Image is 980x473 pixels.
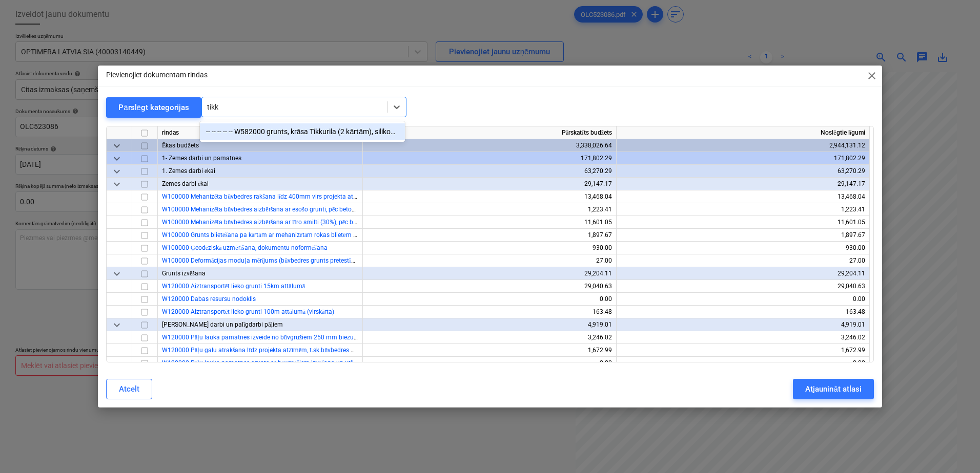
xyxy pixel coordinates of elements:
span: keyboard_arrow_down [111,165,123,178]
span: keyboard_arrow_down [111,319,123,331]
div: 1,672.99 [621,344,865,357]
div: 930.00 [621,242,865,254]
iframe: Chat Widget [929,424,980,473]
span: close [866,70,878,82]
span: Zemes darbi un palīgdarbi pāļiem [162,321,283,328]
span: Ēkas budžets [162,142,199,149]
div: 1,672.99 [367,344,612,357]
div: 63,270.29 [621,165,865,178]
div: Noslēgtie līgumi [617,126,870,139]
span: 1- Zemes darbi un pamatnes [162,155,241,162]
div: 11,601.05 [621,216,865,229]
span: 1. Zemes darbi ēkai [162,167,215,175]
div: -- -- -- -- -- W582000 grunts, krāsa Tikkurila (2 kārtām), silikons, stūru profili [200,123,405,140]
a: W120000 Dabas resursu nodoklis [162,295,256,303]
a: W120000 Pāļu lauka pamatnes izveide no būvgružiem 250 mm biezumā [162,334,362,341]
div: rindas [158,126,363,139]
a: W120000 Aiztransportēt lieko grunti 15km attālumā [162,283,305,290]
a: W120000 Aiztransportēt lieko grunti 100m attālumā (virskārta) [162,308,334,315]
div: 4,919.01 [621,318,865,331]
div: 0.00 [621,293,865,306]
p: Pievienojiet dokumentam rindas [106,70,208,80]
a: W100000 Deformācijas moduļa mērījums (būvbedres grunts pretestība) [162,257,360,264]
div: 3,246.02 [367,331,612,344]
button: Atcelt [106,379,152,399]
div: 0.00 [367,357,612,370]
div: 13,468.04 [367,190,612,203]
span: keyboard_arrow_down [111,268,123,280]
div: Atcelt [119,382,139,396]
div: Atjaunināt atlasi [805,382,861,396]
div: 4,919.01 [367,318,612,331]
span: Zemes darbi ēkai [162,180,209,187]
div: 29,040.63 [367,280,612,293]
div: 3,338,026.64 [367,139,612,152]
div: 163.48 [367,306,612,318]
a: W100000 Mehanizēta būvbedres rakšana līdz 400mm virs projekta atzīmes [162,193,370,200]
div: 171,802.29 [621,152,865,165]
div: 29,147.17 [367,178,612,190]
div: 1,897.67 [621,229,865,242]
div: 2,944,131.12 [621,139,865,152]
div: 27.00 [621,254,865,267]
a: W100000 Ģeodēziskā uzmērīšana, dokumentu noformēšana [162,244,328,251]
div: 29,204.11 [367,267,612,280]
div: 0.00 [621,357,865,370]
span: keyboard_arrow_down [111,153,123,165]
div: 29,040.63 [621,280,865,293]
div: 1,223.41 [621,203,865,216]
a: W100000 Mehanizēta būvbedres aizbēršana ar esošo grunti, pēc betonēšanas un hidroizolācijas darbu... [162,206,533,213]
div: 171,802.29 [367,152,612,165]
div: 1,223.41 [367,203,612,216]
span: keyboard_arrow_down [111,178,123,190]
div: 29,204.11 [621,267,865,280]
button: Pārslēgt kategorijas [106,97,201,118]
span: keyboard_arrow_down [111,140,123,152]
a: W120000 Pāļu galu atrakšana līdz projekta atzīmēm, t.sk.būvbedres apakšas planēšana, pielīdzināša... [162,347,483,354]
div: 29,147.17 [621,178,865,190]
span: Grunts izvēšana [162,270,206,277]
a: W100000 Grunts blietēšana pa kārtām ar mehanizētām rokas blietēm pēc betonēšanas un hidroizolācij... [162,231,561,239]
div: 930.00 [367,242,612,254]
div: Pārskatīts budžets [363,126,617,139]
div: 0.00 [367,293,612,306]
div: 1,897.67 [367,229,612,242]
a: W100000 Mehanizēta būvbedres aizbēršana ar tīro smilti (30%), pēc betonēšanas un hidroizolācijas ... [162,219,543,226]
div: 11,601.05 [367,216,612,229]
div: Pārslēgt kategorijas [118,101,189,114]
div: 3,246.02 [621,331,865,344]
a: W120000 Pāļu lauka pamatnes grunts ar būvgružiem izvēšana un utilizācija [162,359,371,367]
div: 163.48 [621,306,865,318]
div: 27.00 [367,254,612,267]
div: 13,468.04 [621,190,865,203]
button: Atjaunināt atlasi [793,379,873,399]
div: 63,270.29 [367,165,612,178]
